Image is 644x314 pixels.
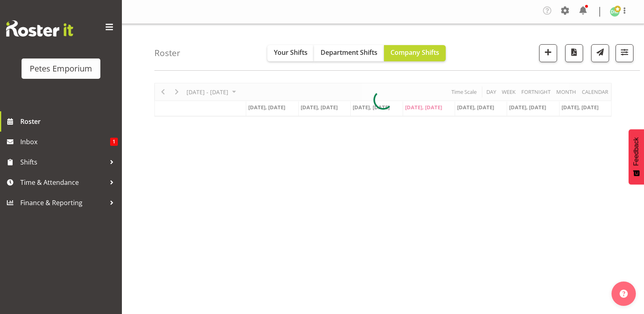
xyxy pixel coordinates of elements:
button: Your Shifts [267,45,314,61]
button: Department Shifts [314,45,384,61]
button: Filter Shifts [616,44,633,62]
div: Petes Emporium [30,63,92,75]
span: Inbox [20,136,110,148]
img: help-xxl-2.png [620,290,628,298]
button: Add a new shift [539,44,557,62]
button: Feedback - Show survey [629,129,644,184]
button: Download a PDF of the roster according to the set date range. [565,44,583,62]
span: Roster [20,115,118,128]
span: Your Shifts [274,48,308,57]
span: 1 [110,138,118,146]
span: Finance & Reporting [20,197,106,209]
span: Company Shifts [390,48,439,57]
span: Department Shifts [321,48,377,57]
span: Feedback [633,137,640,166]
button: Company Shifts [384,45,446,61]
span: Time & Attendance [20,176,106,188]
span: Shifts [20,156,106,168]
button: Send a list of all shifts for the selected filtered period to all rostered employees. [591,44,609,62]
img: david-mcauley697.jpg [610,7,620,17]
img: Rosterit website logo [6,20,73,37]
h4: Roster [154,48,180,58]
